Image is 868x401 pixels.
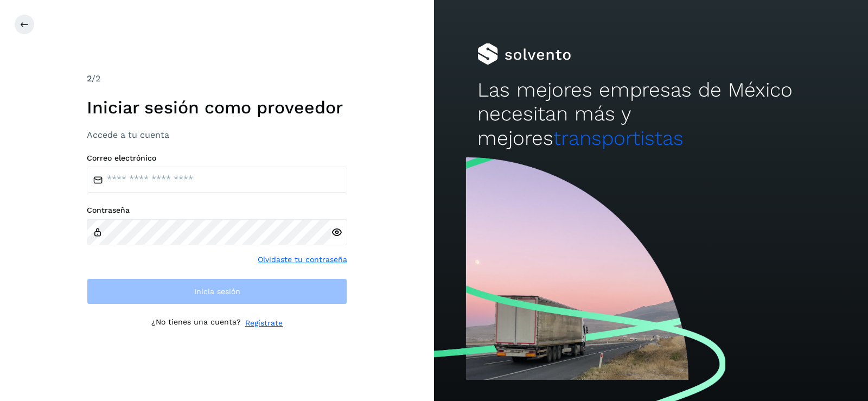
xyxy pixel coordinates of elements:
span: transportistas [553,126,684,150]
a: Regístrate [245,317,283,329]
div: /2 [87,72,347,85]
h1: Iniciar sesión como proveedor [87,97,347,118]
label: Contraseña [87,206,347,215]
a: Olvidaste tu contraseña [258,254,347,265]
button: Inicia sesión [87,278,347,304]
span: Inicia sesión [194,288,240,295]
p: ¿No tienes una cuenta? [151,317,241,329]
span: 2 [87,73,92,84]
label: Correo electrónico [87,154,347,163]
h3: Accede a tu cuenta [87,130,347,140]
h2: Las mejores empresas de México necesitan más y mejores [477,78,825,150]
